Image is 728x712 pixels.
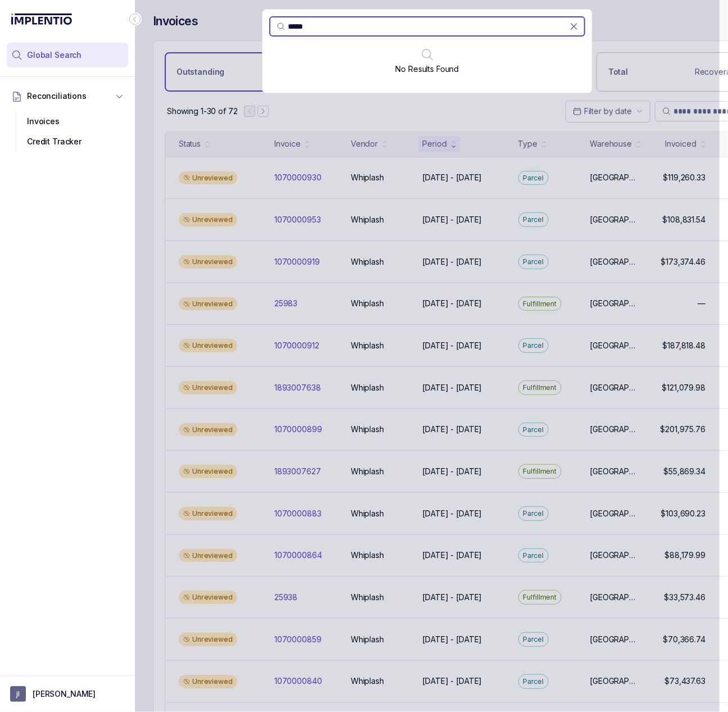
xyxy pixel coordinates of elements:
span: Reconciliations [27,90,87,102]
button: User initials[PERSON_NAME] [10,686,125,702]
span: Global Search [27,49,82,61]
p: [PERSON_NAME] [33,688,96,700]
button: Reconciliations [7,84,128,108]
span: User initials [10,686,26,702]
div: Invoices [16,111,119,131]
div: Collapse Icon [128,12,142,26]
div: Credit Tracker [16,131,119,152]
p: No Results Found [396,64,459,75]
div: Reconciliations [7,109,128,155]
